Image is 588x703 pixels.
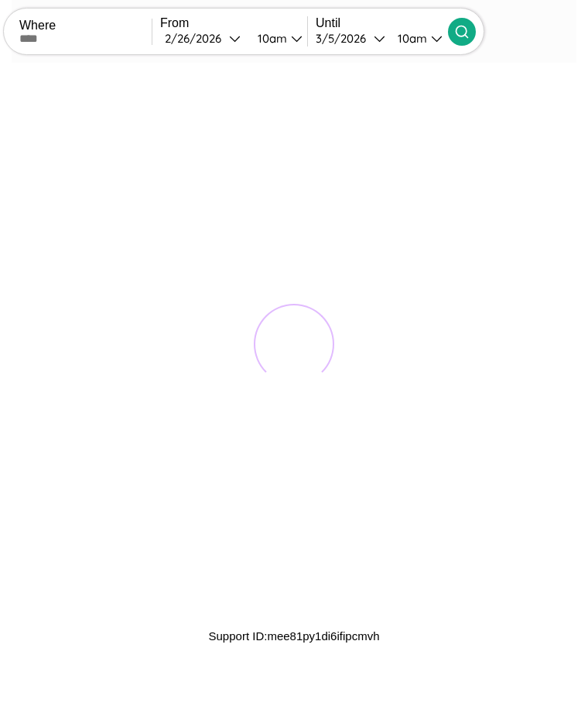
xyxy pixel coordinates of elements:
div: 2 / 26 / 2026 [165,31,229,46]
label: Where [19,19,152,33]
label: Until [316,16,448,30]
button: 10am [385,30,448,47]
div: 10am [390,31,431,46]
button: 10am [245,30,307,47]
label: From [160,16,307,30]
button: 2/26/2026 [160,30,245,47]
p: Support ID: mee81py1di6ifipcmvh [209,625,380,646]
div: 3 / 5 / 2026 [316,31,374,46]
div: 10am [250,31,291,46]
